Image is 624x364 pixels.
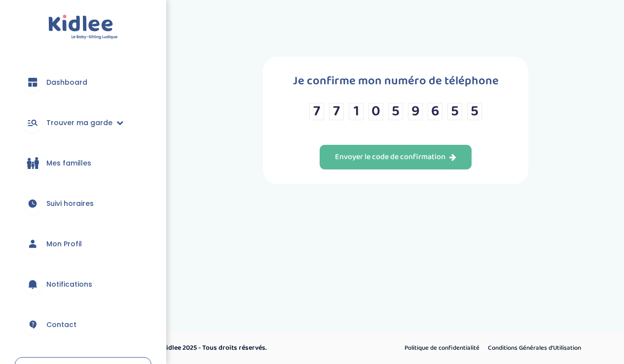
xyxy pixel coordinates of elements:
[15,307,151,342] a: Contact
[46,320,76,330] span: Contact
[46,77,87,88] span: Dashboard
[46,158,91,168] span: Mes familles
[320,145,472,169] button: Envoyer le code de confirmation
[15,226,151,262] a: Mon Profil
[48,15,118,40] img: logo.svg
[15,186,151,221] a: Suivi horaires
[335,152,456,163] div: Envoyer le code de confirmation
[15,105,151,140] a: Trouver ma garde
[46,239,82,249] span: Mon Profil
[401,342,483,355] a: Politique de confidentialité
[15,266,151,302] a: Notifications
[15,145,151,181] a: Mes familles
[15,65,151,100] a: Dashboard
[293,71,499,91] h1: Je confirme mon numéro de téléphone
[46,199,94,209] span: Suivi horaires
[46,118,112,128] span: Trouver ma garde
[484,342,585,355] a: Conditions Générales d’Utilisation
[46,279,92,290] span: Notifications
[156,343,354,353] p: © Kidlee 2025 - Tous droits réservés.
